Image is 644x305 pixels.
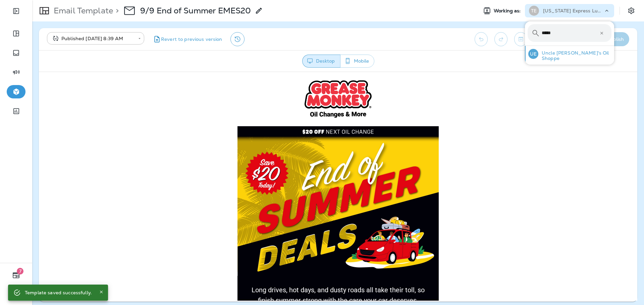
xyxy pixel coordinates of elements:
p: [US_STATE] Express Lube & Auto [543,8,603,13]
span: Revert to previous version [161,36,222,43]
button: UEUncle [PERSON_NAME]'s Oil Shoppe [525,46,614,62]
span: Working as: [494,8,522,14]
p: Uncle [PERSON_NAME]'s Oil Shoppe [538,50,611,61]
div: Published [DATE] 8:39 AM [52,35,133,42]
button: Expand Sidebar [7,4,25,18]
p: Email Template [51,6,113,16]
button: View Changelog [230,32,245,46]
div: Template saved successfully. [25,287,92,299]
button: 7 [7,269,25,282]
p: 9/9 End of Summer EMES20 [140,6,251,16]
button: Mobile [340,55,374,68]
div: UE [528,49,538,59]
button: Settings [625,5,637,17]
span: Long drives, hot days, and dusty roads all take their toll, so finish summer strong with the care... [213,214,386,232]
p: > [113,6,119,16]
button: Close [97,288,105,296]
img: End of Summer Deals [199,54,400,208]
img: Grease Monkey Oil Changes & More [266,8,333,46]
div: TE [529,6,539,16]
button: Desktop [302,55,340,68]
span: 7 [17,268,23,275]
button: Revert to previous version [150,32,225,46]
